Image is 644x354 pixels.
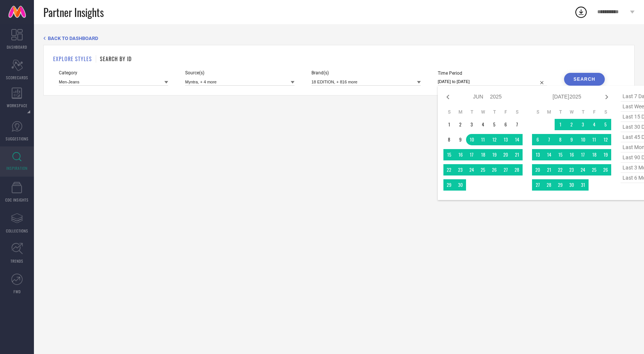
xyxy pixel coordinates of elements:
[589,109,600,115] th: Friday
[577,109,589,115] th: Thursday
[455,149,466,160] td: Mon Jun 16 2025
[5,197,29,203] span: CDC INSIGHTS
[543,109,555,115] th: Monday
[566,119,577,130] td: Wed Jul 02 2025
[443,179,455,191] td: Sun Jun 29 2025
[511,109,523,115] th: Saturday
[532,164,543,175] td: Sun Jul 20 2025
[466,149,477,160] td: Tue Jun 17 2025
[489,164,500,175] td: Thu Jun 26 2025
[543,164,555,175] td: Mon Jul 21 2025
[500,164,511,175] td: Fri Jun 27 2025
[59,70,168,75] span: Category
[577,164,589,175] td: Thu Jul 24 2025
[589,149,600,160] td: Fri Jul 18 2025
[574,5,588,19] div: Open download list
[589,134,600,145] td: Fri Jul 11 2025
[511,119,523,130] td: Sat Jun 07 2025
[466,134,477,145] td: Tue Jun 10 2025
[185,70,294,75] span: Source(s)
[443,134,455,145] td: Sun Jun 08 2025
[6,228,28,234] span: COLLECTIONS
[477,149,489,160] td: Wed Jun 18 2025
[589,119,600,130] td: Fri Jul 04 2025
[455,134,466,145] td: Mon Jun 09 2025
[532,134,543,145] td: Sun Jul 06 2025
[53,55,92,63] h1: EXPLORE STYLES
[600,149,611,160] td: Sat Jul 19 2025
[543,179,555,191] td: Mon Jul 28 2025
[7,44,27,50] span: DASHBOARD
[443,164,455,175] td: Sun Jun 22 2025
[555,119,566,130] td: Tue Jul 01 2025
[500,134,511,145] td: Fri Jun 13 2025
[600,134,611,145] td: Sat Jul 12 2025
[477,119,489,130] td: Wed Jun 04 2025
[555,179,566,191] td: Tue Jul 29 2025
[543,134,555,145] td: Mon Jul 07 2025
[466,119,477,130] td: Tue Jun 03 2025
[466,164,477,175] td: Tue Jun 24 2025
[6,75,28,80] span: SCORECARDS
[566,164,577,175] td: Wed Jul 23 2025
[577,179,589,191] td: Thu Jul 31 2025
[532,149,543,160] td: Sun Jul 13 2025
[577,134,589,145] td: Thu Jul 10 2025
[566,149,577,160] td: Wed Jul 16 2025
[477,109,489,115] th: Wednesday
[43,5,104,20] span: Partner Insights
[443,92,452,102] div: Previous month
[602,92,611,102] div: Next month
[489,119,500,130] td: Thu Jun 05 2025
[500,119,511,130] td: Fri Jun 06 2025
[443,149,455,160] td: Sun Jun 15 2025
[543,149,555,160] td: Mon Jul 14 2025
[443,119,455,130] td: Sun Jun 01 2025
[566,179,577,191] td: Wed Jul 30 2025
[455,119,466,130] td: Mon Jun 02 2025
[489,109,500,115] th: Thursday
[466,109,477,115] th: Tuesday
[6,136,29,142] span: SUGGESTIONS
[489,149,500,160] td: Thu Jun 19 2025
[455,179,466,191] td: Mon Jun 30 2025
[477,164,489,175] td: Wed Jun 25 2025
[566,134,577,145] td: Wed Jul 09 2025
[555,149,566,160] td: Tue Jul 15 2025
[14,289,21,294] span: FWD
[438,71,547,76] span: Time Period
[6,165,28,171] span: INSPIRATION
[573,77,595,82] div: Search
[511,164,523,175] td: Sat Jun 28 2025
[600,164,611,175] td: Sat Jul 26 2025
[577,149,589,160] td: Thu Jul 17 2025
[532,179,543,191] td: Sun Jul 27 2025
[555,134,566,145] td: Tue Jul 08 2025
[11,258,23,264] span: TRENDS
[600,109,611,115] th: Saturday
[489,134,500,145] td: Thu Jun 12 2025
[566,109,577,115] th: Wednesday
[555,164,566,175] td: Tue Jul 22 2025
[311,70,421,75] span: Brand(s)
[532,109,543,115] th: Sunday
[555,109,566,115] th: Tuesday
[600,119,611,130] td: Sat Jul 05 2025
[443,109,455,115] th: Sunday
[100,55,132,63] h1: SEARCH BY ID
[43,35,635,41] div: Back TO Dashboard
[577,119,589,130] td: Thu Jul 03 2025
[589,164,600,175] td: Fri Jul 25 2025
[438,78,547,86] input: Select time period
[511,134,523,145] td: Sat Jun 14 2025
[477,134,489,145] td: Wed Jun 11 2025
[455,109,466,115] th: Monday
[511,149,523,160] td: Sat Jun 21 2025
[48,35,98,41] span: BACK TO DASHBOARD
[500,109,511,115] th: Friday
[564,73,605,86] button: Search
[7,103,28,108] span: WORKSPACE
[500,149,511,160] td: Fri Jun 20 2025
[455,164,466,175] td: Mon Jun 23 2025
